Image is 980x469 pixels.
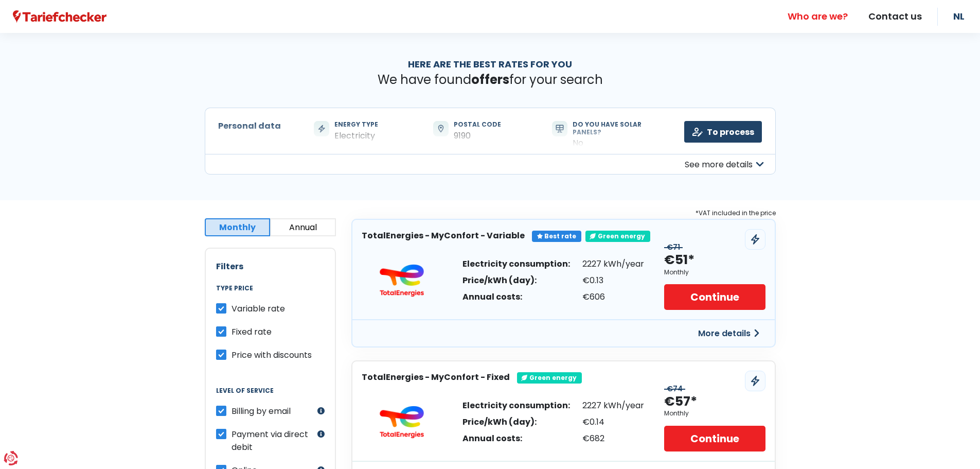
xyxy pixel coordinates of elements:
[462,258,570,270] font: Electricity consumption:
[582,416,604,428] font: €0.14
[684,121,762,143] a: To process
[231,303,285,315] font: Variable rate
[371,264,433,297] img: TotalEnergies
[582,274,603,286] font: €0.13
[231,349,312,361] font: Price with discounts
[953,10,965,23] font: NL
[462,432,522,444] font: Annual costs:
[270,218,336,236] button: Annual
[598,232,645,240] font: Green energy
[462,291,522,303] font: Annual costs:
[471,71,509,88] font: offers
[454,120,501,129] font: Postal code
[667,384,683,394] font: €74
[231,326,272,338] font: Fixed rate
[529,373,577,382] font: Green energy
[685,159,753,170] font: See more details
[289,221,317,233] font: Annual
[664,268,689,276] font: Monthly
[216,284,253,292] font: Type price
[868,10,922,23] font: Contact us
[690,290,739,305] font: Continue
[707,126,754,138] font: To process
[664,409,689,418] font: Monthly
[408,58,572,71] font: Here are the best rates for you
[362,230,525,241] font: TotalEnergies - MyConfort - Variable
[362,371,510,383] font: TotalEnergies - MyConfort - Fixed
[573,120,642,136] font: Do you have solar panels?
[231,428,308,453] font: Payment via direct debit
[544,232,576,240] font: Best rate
[664,426,765,451] a: Continue
[218,120,281,132] font: Personal data
[692,324,765,343] button: More details
[690,432,739,446] font: Continue
[205,154,776,175] button: See more details
[13,10,106,23] img: Tariff checker logo
[788,10,848,23] font: Who are we?
[231,405,291,417] font: Billing by email
[462,416,537,428] font: Price/kWh (day):
[13,10,106,23] a: Tariff checker
[216,386,274,395] font: Level of service
[698,327,751,339] font: More details
[205,218,271,236] button: Monthly
[219,221,256,233] font: Monthly
[696,209,776,217] font: *VAT included in the price
[582,258,644,270] font: 2227 kWh/year
[462,399,570,411] font: Electricity consumption:
[371,406,433,439] img: TotalEnergies
[216,260,243,272] font: Filters
[667,242,680,252] font: €71
[582,291,605,303] font: €606
[462,274,537,286] font: Price/kWh (day):
[664,284,765,310] a: Continue
[378,71,471,88] font: We have found
[509,71,603,88] font: for your search
[334,120,378,129] font: Energy type
[582,399,644,411] font: 2227 kWh/year
[582,432,604,444] font: €682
